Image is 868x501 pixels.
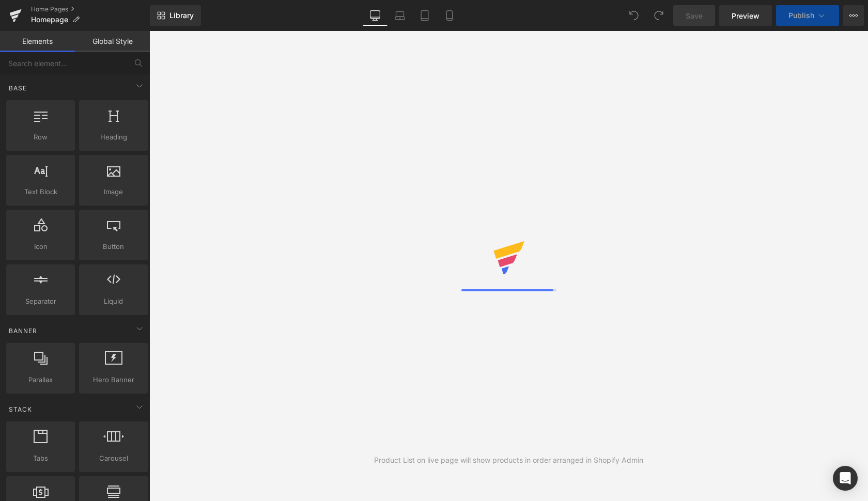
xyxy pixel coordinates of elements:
span: Library [169,11,194,20]
span: Parallax [9,374,72,385]
span: Icon [9,241,72,252]
span: Banner [8,326,38,336]
span: Heading [82,132,145,143]
a: Tablet [412,5,437,26]
span: Text Block [9,186,72,197]
div: Product List on live page will show products in order arranged in Shopify Admin [374,455,643,466]
span: Row [9,132,72,143]
span: Publish [788,11,814,20]
a: Home Pages [31,5,150,13]
a: Laptop [388,5,412,26]
a: New Library [150,5,201,26]
button: Undo [624,5,644,26]
span: Base [8,83,28,93]
button: More [843,5,864,26]
span: Homepage [31,15,68,24]
span: Separator [9,296,72,307]
a: Mobile [437,5,462,26]
span: Tabs [9,453,72,464]
a: Preview [719,5,772,26]
button: Publish [776,5,839,26]
div: Open Intercom Messenger [833,466,858,491]
a: Desktop [363,5,388,26]
a: Global Style [75,31,150,52]
span: Stack [8,404,33,414]
span: Hero Banner [82,374,145,385]
span: Save [686,10,703,21]
span: Preview [732,10,760,21]
span: Button [82,241,145,252]
span: Carousel [82,453,145,464]
button: Redo [648,5,669,26]
span: Liquid [82,296,145,307]
span: Image [82,186,145,197]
